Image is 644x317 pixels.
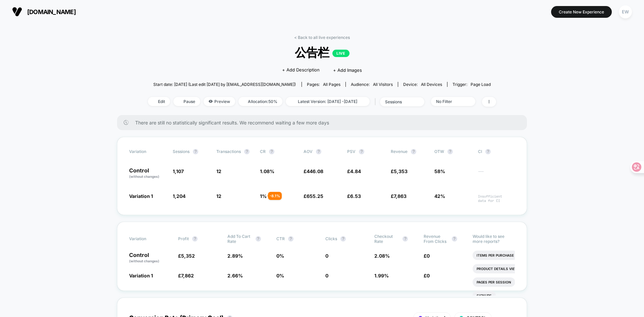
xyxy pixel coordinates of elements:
[325,273,328,278] span: 0
[473,251,518,260] li: Items Per Purchase
[473,277,515,287] li: Pages Per Session
[173,168,184,174] span: 1,107
[434,149,471,154] span: OTW
[181,273,194,278] span: 7,862
[617,5,634,19] button: EW
[434,193,445,199] span: 42%
[434,168,445,174] span: 58%
[350,168,361,174] span: 4.84
[204,97,235,106] span: Preview
[473,291,496,300] li: Signups
[478,169,515,179] span: ---
[153,82,296,87] span: Start date: [DATE] (Last edit [DATE] by [EMAIL_ADDRESS][DOMAIN_NAME])
[471,82,491,87] span: Page Load
[192,236,198,242] button: ?
[307,82,340,87] div: Pages:
[216,193,221,199] span: 12
[129,234,166,244] span: Variation
[325,236,337,241] span: Clicks
[411,149,416,154] button: ?
[347,193,361,199] span: £
[373,97,380,107] span: |
[551,6,612,18] button: Create New Experience
[323,82,340,87] span: all pages
[374,273,389,278] span: 1.99 %
[193,149,198,154] button: ?
[307,193,323,199] span: 655.25
[340,236,346,242] button: ?
[260,168,274,174] span: 1.08 %
[260,149,266,154] span: CR
[294,35,350,40] a: < Back to all live experiences
[332,50,349,57] p: LIVE
[216,168,221,174] span: 12
[373,82,393,87] span: All Visitors
[129,259,159,263] span: (without changes)
[421,82,442,87] span: all devices
[359,149,364,154] button: ?
[391,193,407,199] span: £
[304,149,313,154] span: AOV
[347,168,361,174] span: £
[391,168,408,174] span: £
[427,273,430,278] span: 0
[129,174,159,178] span: (without changes)
[374,253,390,259] span: 2.08 %
[394,168,408,174] span: 5,353
[276,236,285,241] span: CTR
[288,236,293,242] button: ?
[316,149,321,154] button: ?
[333,67,362,73] span: + Add Images
[227,234,252,244] span: Add To Cart Rate
[424,234,448,244] span: Revenue From Clicks
[304,168,323,174] span: £
[307,168,323,174] span: 446.08
[325,253,328,259] span: 0
[276,253,284,259] span: 0 %
[473,234,515,244] p: Would like to see more reports?
[148,97,170,106] span: Edit
[485,149,491,154] button: ?
[452,82,491,87] div: Trigger:
[304,193,323,199] span: £
[178,253,195,259] span: £
[374,234,399,244] span: Checkout Rate
[173,193,185,199] span: 1,204
[135,120,514,125] span: There are still no statistically significant results. We recommend waiting a few more days
[256,236,261,242] button: ?
[427,253,430,259] span: 0
[619,5,632,18] div: EW
[181,253,195,259] span: 5,352
[351,82,393,87] div: Audience:
[452,236,457,242] button: ?
[129,168,166,179] p: Control
[173,97,200,106] span: Pause
[424,273,430,278] span: £
[173,149,190,154] span: Sessions
[260,193,267,199] span: 1 %
[398,82,447,87] span: Device:
[473,264,534,273] li: Product Details Views Rate
[10,6,78,17] button: [DOMAIN_NAME]
[478,194,515,203] span: Insufficient data for CI
[269,149,274,154] button: ?
[424,253,430,259] span: £
[385,99,412,104] div: sessions
[347,149,356,154] span: PSV
[402,236,408,242] button: ?
[227,253,243,259] span: 2.89 %
[12,7,22,17] img: Visually logo
[391,149,408,154] span: Revenue
[436,99,463,104] div: No Filter
[276,273,284,278] span: 0 %
[282,67,320,73] span: + Add Description
[129,193,153,199] span: Variation 1
[268,192,282,200] div: - 8.1 %
[129,149,166,154] span: Variation
[129,273,153,278] span: Variation 1
[227,273,243,278] span: 2.66 %
[178,273,194,278] span: £
[216,149,241,154] span: Transactions
[165,45,479,61] span: 公告栏
[447,149,453,154] button: ?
